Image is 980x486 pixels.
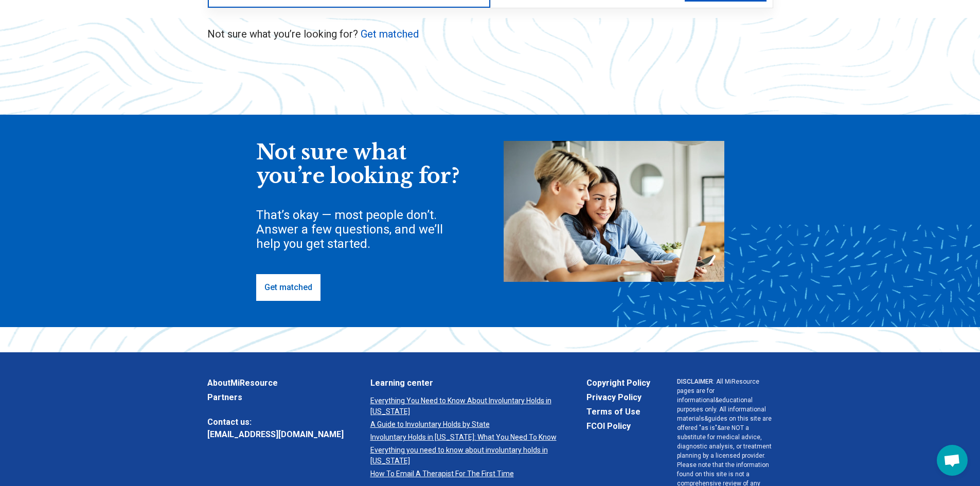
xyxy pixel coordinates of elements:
[586,391,650,404] a: Privacy Policy
[586,406,650,418] a: Terms of Use
[677,378,713,385] span: DISCLAIMER
[256,141,462,188] div: Not sure what you’re looking for?
[207,428,344,441] a: [EMAIL_ADDRESS][DOMAIN_NAME]
[256,208,462,251] div: That’s okay — most people don’t. Answer a few questions, and we’ll help you get started.
[207,377,344,389] a: AboutMiResource
[586,377,650,389] a: Copyright Policy
[207,27,773,41] p: Not sure what you’re looking for?
[586,420,650,433] a: FCOI Policy
[370,419,560,430] a: A Guide to Involuntary Holds by State
[370,469,560,479] a: How To Email A Therapist For The First Time
[361,28,419,40] a: Get matched
[207,416,344,428] span: Contact us:
[370,377,560,389] a: Learning center
[370,445,560,466] a: Everything you need to know about involuntary holds in [US_STATE]
[207,391,344,404] a: Partners
[370,432,560,443] a: Involuntary Holds in [US_STATE]: What You Need To Know
[256,274,320,301] a: Get matched
[370,395,560,417] a: Everything You Need to Know About Involuntary Holds in [US_STATE]
[937,445,968,476] div: Open chat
